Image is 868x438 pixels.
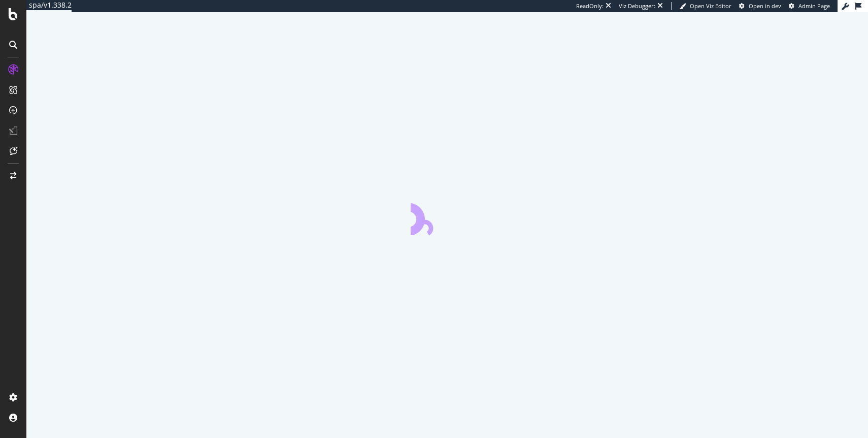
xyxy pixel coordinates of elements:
[798,2,830,10] span: Admin Page
[739,2,781,10] a: Open in dev
[411,199,484,235] div: animation
[576,2,604,10] div: ReadOnly:
[789,2,830,10] a: Admin Page
[680,2,731,10] a: Open Viz Editor
[749,2,781,10] span: Open in dev
[619,2,655,10] div: Viz Debugger:
[690,2,731,10] span: Open Viz Editor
